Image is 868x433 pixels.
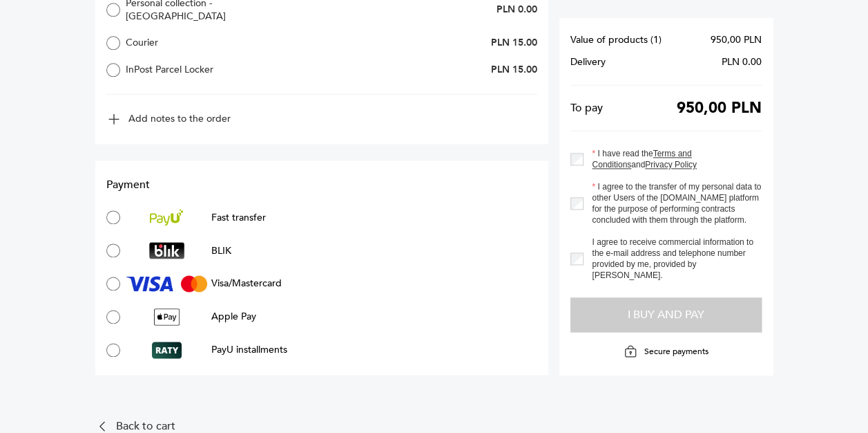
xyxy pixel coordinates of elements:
[570,102,603,113] span: To pay
[126,275,207,292] img: Visa/Mastercard
[211,277,282,290] p: Visa/Mastercard
[154,308,180,325] img: Apple Pay
[126,36,158,49] font: Courier
[106,310,120,324] input: Apple PayApple Pay
[106,177,537,192] h2: Payment
[677,102,762,113] span: 950,00 PLN
[106,343,120,357] input: Raty PayUPayU installments
[496,3,537,16] p: PLN 0.00
[149,242,184,259] img: BLIK
[570,57,606,68] span: Delivery
[711,35,762,46] span: 950,00 PLN
[570,33,659,46] font: Value of products (1
[211,343,287,356] p: PayU installments
[584,148,762,170] label: I have read the and
[584,237,762,281] label: I agree to receive commercial information to the e-mail address and telephone number provided by ...
[106,3,120,17] input: Personal collection - [GEOGRAPHIC_DATA]
[150,209,183,225] img: Szybki przelew
[570,35,662,46] span: )
[95,419,548,433] a: Back to cart
[106,36,120,50] input: Courier
[644,346,708,357] p: Secure payments
[211,244,231,257] p: BLIK
[126,63,213,76] font: InPost Parcel Locker
[645,160,697,169] a: Privacy Policy
[128,114,231,124] font: Add notes to the order
[116,421,175,430] p: Back to cart
[491,36,537,49] p: PLN 15.00
[106,210,120,224] input: Szybki przelewFast transfer
[211,310,256,323] p: Apple Pay
[491,63,537,76] p: PLN 15.00
[592,149,691,169] a: Terms and Conditions
[584,181,762,225] label: I agree to the transfer of my personal data to other Users of the [DOMAIN_NAME] platform for the ...
[211,211,266,224] p: Fast transfer
[152,342,182,358] img: Raty PayU
[106,243,120,257] input: BLIKBLIK
[106,111,231,127] button: Add notes to the order
[106,277,120,291] input: Visa/MastercardVisa/Mastercard
[722,57,762,68] span: PLN 0.00
[106,63,120,77] input: InPost Parcel Locker
[624,344,637,358] img: Lock icon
